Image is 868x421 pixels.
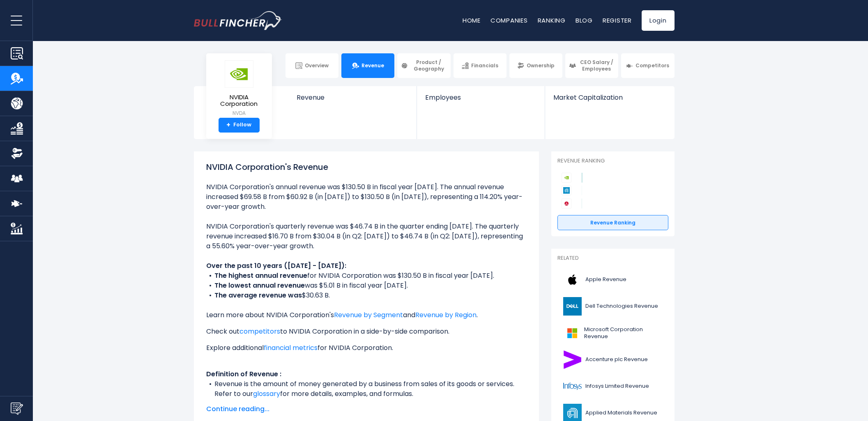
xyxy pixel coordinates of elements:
[206,310,527,320] p: Learn more about NVIDIA Corporation's and .
[397,53,450,78] a: Product / Geography
[194,11,282,30] img: bullfincher logo
[214,271,307,280] b: The highest annual revenue
[206,369,281,379] b: Definition of Revenue :
[361,62,384,69] span: Revenue
[206,291,527,300] li: $30.63 B.
[410,59,447,72] span: Product / Geography
[206,222,527,251] li: NVIDIA Corporation's quarterly revenue was $46.74 B in the quarter ending [DATE]. The quarterly r...
[11,147,23,160] img: Ownership
[562,270,583,289] img: AAPL logo
[206,182,527,212] li: NVIDIA Corporation's annual revenue was $130.50 B in fiscal year [DATE]. The annual revenue incre...
[562,350,583,369] img: ACN logo
[545,86,673,115] a: Market Capitalization
[538,16,566,25] a: Ranking
[562,297,583,316] img: DELL logo
[206,343,527,353] p: Explore additional for NVIDIA Corporation.
[557,295,668,318] a: Dell Technologies Revenue
[212,60,266,118] a: NVIDIA Corporation NVDA
[562,199,571,208] img: Broadcom competitors logo
[288,86,417,115] a: Revenue
[334,310,403,320] a: Revenue by Segment
[463,16,481,25] a: Home
[206,281,527,291] li: was $5.01 B in fiscal year [DATE].
[562,324,582,342] img: MSFT logo
[557,375,668,398] a: Infosys Limited Revenue
[642,10,675,31] a: Login
[635,62,669,69] span: Competitors
[557,268,668,291] a: Apple Revenue
[341,53,394,78] a: Revenue
[562,173,571,183] img: NVIDIA Corporation competitors logo
[213,110,265,117] small: NVDA
[206,161,527,173] h1: NVIDIA Corporation's Revenue
[285,53,338,78] a: Overview
[557,255,668,262] p: Related
[565,53,618,78] a: CEO Salary / Employees
[206,327,527,336] p: Check out to NVIDIA Corporation in a side-by-side comparison.
[239,327,280,336] a: competitors
[527,62,555,69] span: Ownership
[194,11,282,30] a: Go to homepage
[578,59,615,72] span: CEO Salary / Employees
[415,310,477,320] a: Revenue by Region
[490,16,528,25] a: Companies
[213,94,265,108] span: NVIDIA Corporation
[219,118,260,133] a: +Follow
[621,53,674,78] a: Competitors
[297,94,409,101] span: Revenue
[557,322,668,344] a: Microsoft Corporation Revenue
[471,62,498,69] span: Financials
[557,158,668,165] p: Revenue Ranking
[206,404,527,414] span: Continue reading...
[553,94,665,101] span: Market Capitalization
[603,16,632,25] a: Register
[264,343,318,352] a: financial metrics
[557,348,668,371] a: Accenture plc Revenue
[206,271,527,281] li: for NVIDIA Corporation was $130.50 B in fiscal year [DATE].
[214,291,302,300] b: The average revenue was
[417,86,545,115] a: Employees
[253,389,280,398] a: glossary
[509,53,562,78] a: Ownership
[206,379,527,399] li: Revenue is the amount of money generated by a business from sales of its goods or services. Refer...
[226,121,230,129] strong: +
[576,16,593,25] a: Blog
[305,62,329,69] span: Overview
[214,281,305,290] b: The lowest annual revenue
[206,261,346,270] b: Over the past 10 years ([DATE] - [DATE]):
[562,377,583,396] img: INFY logo
[562,185,571,195] img: Applied Materials competitors logo
[557,215,668,231] a: Revenue Ranking
[425,94,536,101] span: Employees
[454,53,507,78] a: Financials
